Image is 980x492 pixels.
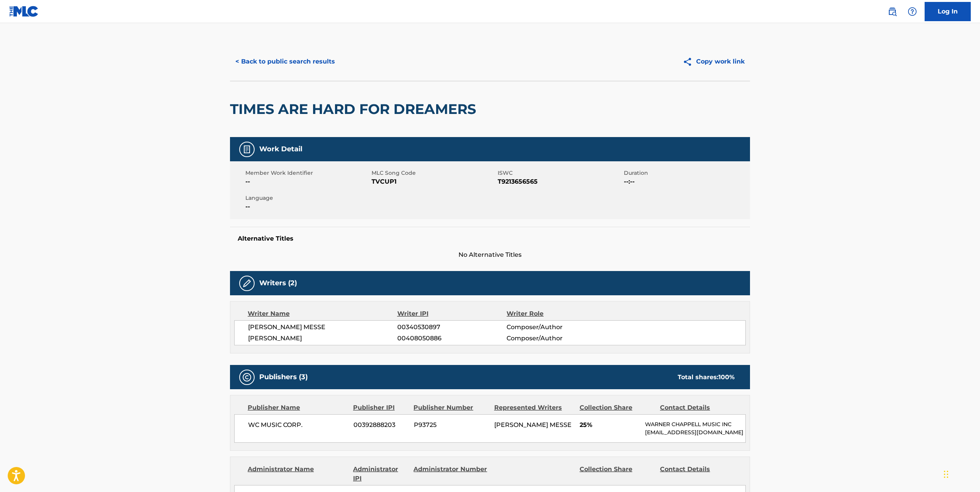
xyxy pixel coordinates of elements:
a: Log In [925,2,971,21]
span: 100 % [718,373,735,381]
span: TVCUP1 [372,177,496,186]
img: Publishers [242,373,252,382]
span: P93725 [414,420,488,430]
h5: Work Detail [259,145,302,154]
div: Administrator IPI [353,465,408,483]
span: Composer/Author [507,323,606,332]
p: [EMAIL_ADDRESS][DOMAIN_NAME] [645,428,745,437]
div: Contact Details [660,465,735,483]
span: 00392888203 [353,420,408,430]
div: Total shares: [678,373,735,382]
div: Collection Share [580,465,654,483]
span: 00408050886 [397,334,507,343]
img: search [888,7,897,16]
button: Copy work link [677,52,750,71]
img: Writers [242,279,252,288]
iframe: Chat Widget [942,455,980,492]
span: MLC Song Code [372,169,496,177]
div: Administrator Name [248,465,347,483]
img: MLC Logo [9,6,39,17]
span: 25% [580,420,639,430]
span: Composer/Author [507,334,606,343]
p: WARNER CHAPPELL MUSIC INC [645,420,745,428]
span: --:-- [624,177,748,186]
a: Public Search [885,4,900,19]
span: 00340530897 [397,323,507,332]
div: Publisher Number [413,403,488,412]
div: Represented Writers [494,403,574,412]
span: [PERSON_NAME] [248,334,397,343]
h5: Alternative Titles [238,235,742,243]
span: Duration [624,169,748,177]
div: Writer Role [507,309,606,318]
span: [PERSON_NAME] MESSE [494,421,572,428]
button: < Back to public search results [230,52,340,71]
div: Collection Share [580,403,654,412]
div: Writer Name [248,309,397,318]
img: help [908,7,917,16]
h5: Publishers (3) [259,373,308,382]
div: Drag [944,463,948,486]
span: -- [245,177,370,186]
span: Member Work Identifier [245,169,370,177]
span: Language [245,194,370,202]
span: WC MUSIC CORP. [248,420,348,430]
div: Publisher Name [248,403,347,412]
span: -- [245,202,370,211]
div: Writer IPI [397,309,507,318]
span: No Alternative Titles [230,250,750,259]
img: Work Detail [242,145,252,154]
div: Publisher IPI [353,403,408,412]
span: T9213656565 [498,177,622,186]
h5: Writers (2) [259,279,297,288]
h2: TIMES ARE HARD FOR DREAMERS [230,100,480,118]
span: [PERSON_NAME] MESSE [248,323,397,332]
div: Help [905,4,920,19]
div: Administrator Number [413,465,488,483]
div: Contact Details [660,403,735,412]
img: Copy work link [683,57,696,67]
span: ISWC [498,169,622,177]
